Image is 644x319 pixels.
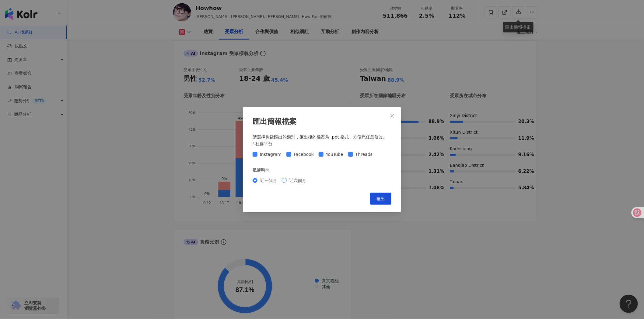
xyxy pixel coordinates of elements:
[324,151,346,158] span: YouTube
[390,113,395,118] span: close
[353,151,375,158] span: Threads
[287,177,309,184] span: 近六個月
[253,134,391,140] div: 請選擇你欲匯出的類別，匯出後的檔案為 .ppt 格式，方便您任意修改。
[291,151,316,158] span: Facebook
[253,117,391,127] div: 匯出簡報檔案
[257,177,279,184] span: 近三個月
[370,193,391,205] button: 匯出
[257,151,284,158] span: Instagram
[253,140,277,147] label: 社群平台
[376,196,385,201] span: 匯出
[386,110,398,122] button: Close
[253,166,274,173] label: 數據時間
